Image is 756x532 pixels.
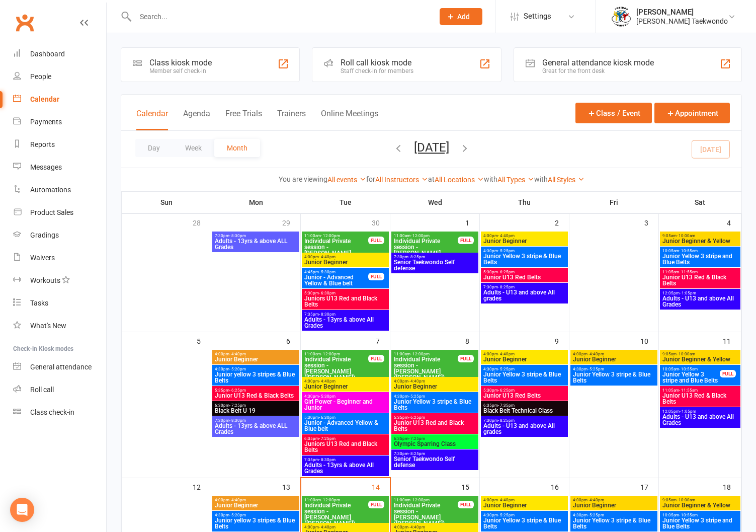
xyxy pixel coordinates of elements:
[149,58,212,67] div: Class kiosk mode
[214,238,297,250] span: Adults - 13yrs & above ALL Grades
[483,274,566,280] span: Junior U13 Red Belts
[13,315,106,337] a: What's New
[677,234,695,238] span: - 10:00am
[393,384,476,390] span: Junior Beginner
[498,270,515,274] span: - 6:25pm
[229,234,246,238] span: - 8:30pm
[13,65,106,88] a: People
[214,423,297,435] span: Adults - 13yrs & above ALL Grades
[723,332,741,349] div: 11
[679,388,698,393] span: - 11:55am
[229,403,246,408] span: - 7:25pm
[229,498,246,502] span: - 4:40pm
[279,175,327,183] strong: You are viewing
[304,384,387,390] span: Junior Beginner
[524,5,551,28] span: Settings
[136,109,168,130] button: Calendar
[214,418,297,423] span: 7:30pm
[319,291,335,295] span: - 6:30pm
[304,441,387,453] span: Juniors U13 Red and Black Belts
[304,394,387,399] span: 4:30pm
[410,234,430,238] span: - 12:00pm
[319,458,335,462] span: - 8:30pm
[572,517,655,529] span: Junior Yellow 3 stripe & Blue Belts
[30,50,65,58] div: Dashboard
[214,352,297,356] span: 4:00pm
[304,399,387,411] span: Girl Power - Beginner and Junior
[319,394,335,399] span: - 5:30pm
[483,367,566,371] span: 4:30pm
[319,525,335,529] span: - 4:40pm
[214,388,297,393] span: 5:35pm
[229,388,246,393] span: - 6:25pm
[321,498,340,502] span: - 12:00pm
[277,109,306,130] button: Trainers
[408,415,425,420] span: - 6:25pm
[483,253,566,265] span: Junior Yellow 3 stripe & Blue Belts
[30,408,74,416] div: Class check-in
[458,501,474,508] div: FULL
[13,378,106,401] a: Roll call
[304,458,387,462] span: 7:35pm
[644,214,658,231] div: 3
[304,274,369,286] span: Junior - Advanced Yellow & Blue belt
[498,388,515,393] span: - 6:25pm
[483,371,566,384] span: Junior Yellow 3 stripe & Blue Belts
[304,312,387,317] span: 7:35pm
[662,295,738,308] span: Adults - U13 and above All Grades
[408,436,425,441] span: - 7:25pm
[229,418,246,423] span: - 8:30pm
[372,214,390,231] div: 30
[368,501,384,508] div: FULL
[408,394,425,399] span: - 5:25pm
[393,498,458,502] span: 11:00am
[465,332,479,349] div: 8
[214,502,297,508] span: Junior Beginner
[393,456,476,468] span: Senior Taekwondo Self defense
[30,72,51,81] div: People
[304,234,369,238] span: 11:00am
[408,451,425,456] span: - 8:25pm
[393,441,476,447] span: Olympic Sparring Class
[304,420,387,432] span: Junior - Advanced Yellow & Blue belt
[390,192,480,213] th: Wed
[662,270,738,274] span: 11:05am
[214,393,297,399] span: Junior U13 Red & Black Belts
[13,292,106,315] a: Tasks
[229,513,246,517] span: - 5:20pm
[435,176,484,184] a: All Locations
[654,103,730,123] button: Appointment
[149,67,212,74] div: Member self check-in
[611,7,631,27] img: thumb_image1638236014.png
[497,176,534,184] a: All Types
[393,525,476,529] span: 4:00pm
[30,186,71,194] div: Automations
[368,273,384,280] div: FULL
[572,356,655,362] span: Junior Beginner
[30,299,48,307] div: Tasks
[282,478,300,495] div: 13
[225,109,262,130] button: Free Trials
[366,175,375,183] strong: for
[662,371,720,384] span: Junior Yellow 3 stripe and Blue Belts
[483,238,566,244] span: Junior Beginner
[193,214,211,231] div: 28
[304,356,369,387] span: Individual Private session - [PERSON_NAME] ([PERSON_NAME]) Clwyde
[483,418,566,423] span: 7:30pm
[483,403,566,408] span: 6:35pm
[341,67,413,74] div: Staff check-in for members
[30,140,55,148] div: Reports
[723,478,741,495] div: 18
[465,214,479,231] div: 1
[214,139,260,157] button: Month
[214,517,297,529] span: Junior yellow 3 stripes & Blue Belts
[183,109,210,130] button: Agenda
[327,176,366,184] a: All events
[662,238,738,244] span: Junior Beginner & Yellow
[372,478,390,495] div: 14
[368,355,384,362] div: FULL
[376,332,390,349] div: 7
[662,393,738,405] span: Junior U13 Red & Black Belts
[662,513,738,517] span: 10:05am
[393,399,476,411] span: Junior Yellow 3 stripe & Blue Belts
